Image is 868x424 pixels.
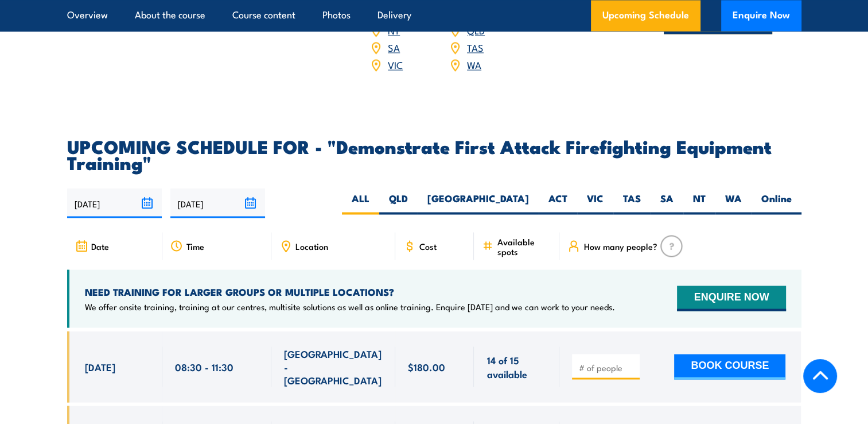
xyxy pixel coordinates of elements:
[674,354,785,379] button: BOOK COURSE
[467,23,485,37] a: QLD
[677,286,785,311] button: ENQUIRE NOW
[683,192,715,214] label: NT
[67,188,162,218] input: From date
[85,300,615,312] p: We offer onsite training, training at our centres, multisite solutions as well as online training...
[295,241,328,250] span: Location
[284,346,383,387] span: [GEOGRAPHIC_DATA] - [GEOGRAPHIC_DATA]
[715,192,752,214] label: WA
[175,360,233,373] span: 08:30 - 11:30
[418,192,539,214] label: [GEOGRAPHIC_DATA]
[379,192,418,214] label: QLD
[388,40,400,54] a: SA
[577,192,613,214] label: VIC
[419,241,437,250] span: Cost
[186,241,204,250] span: Time
[67,138,801,170] h2: UPCOMING SCHEDULE FOR - "Demonstrate First Attack Firefighting Equipment Training"
[170,188,265,218] input: To date
[497,236,551,256] span: Available spots
[342,192,379,214] label: ALL
[91,241,109,250] span: Date
[467,57,481,71] a: WA
[388,57,403,71] a: VIC
[539,192,577,214] label: ACT
[85,360,115,373] span: [DATE]
[651,192,683,214] label: SA
[578,361,636,373] input: # of people
[85,285,615,298] h4: NEED TRAINING FOR LARGER GROUPS OR MULTIPLE LOCATIONS?
[613,192,651,214] label: TAS
[583,241,657,250] span: How many people?
[467,40,484,54] a: TAS
[388,23,400,37] a: NT
[408,360,445,373] span: $180.00
[752,192,801,214] label: Online
[486,353,547,380] span: 14 of 15 available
